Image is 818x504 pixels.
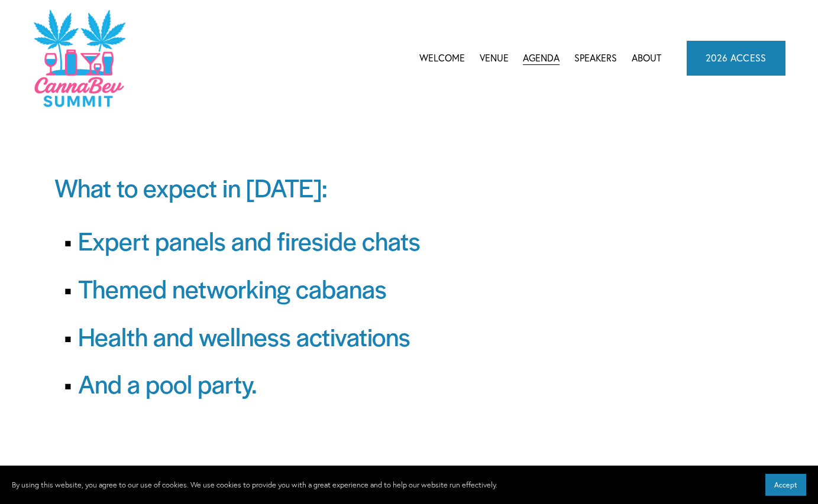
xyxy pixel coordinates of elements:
a: Speakers [574,49,617,67]
span: Accept [774,480,797,489]
span: Expert panels and fireside chats [78,223,421,258]
img: CannaDataCon [33,8,125,108]
a: About [632,49,661,67]
a: Venue [480,49,509,67]
span: Themed networking cabanas [78,271,387,305]
button: Accept [765,474,806,496]
span: And a pool party. [78,366,257,401]
a: folder dropdown [523,49,560,67]
span: Health and wellness activations [78,318,410,353]
span: What to expect in [DATE]: [54,170,328,204]
span: Agenda [523,50,560,66]
a: Welcome [419,49,465,67]
p: By using this website, you agree to our use of cookies. We use cookies to provide you with a grea... [12,479,497,492]
a: 2026 ACCESS [687,41,785,75]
